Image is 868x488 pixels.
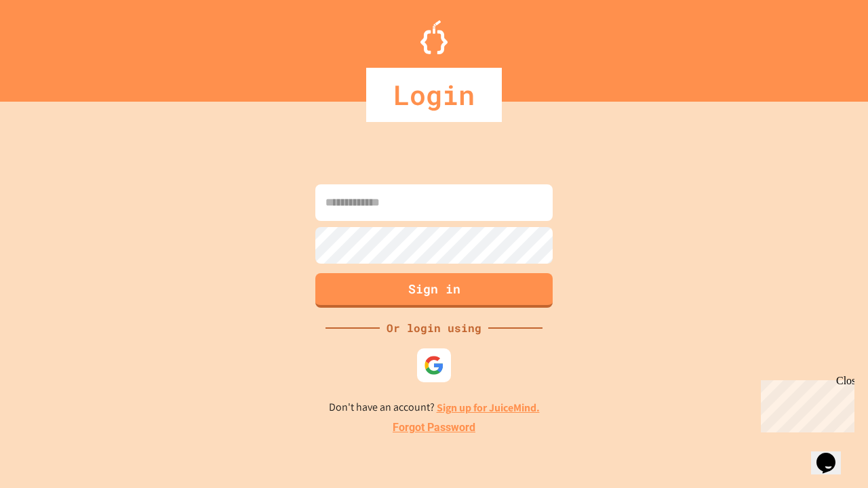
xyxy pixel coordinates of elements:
div: Or login using [380,320,488,336]
iframe: chat widget [755,375,854,432]
a: Forgot Password [393,420,475,436]
button: Sign in [315,273,553,308]
div: Login [366,68,502,122]
iframe: chat widget [811,434,854,474]
p: Don't have an account? [329,399,540,416]
a: Sign up for JuiceMind. [437,401,540,415]
img: Logo.svg [420,20,448,54]
img: google-icon.svg [424,355,444,375]
div: Chat with us now!Close [5,5,94,86]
